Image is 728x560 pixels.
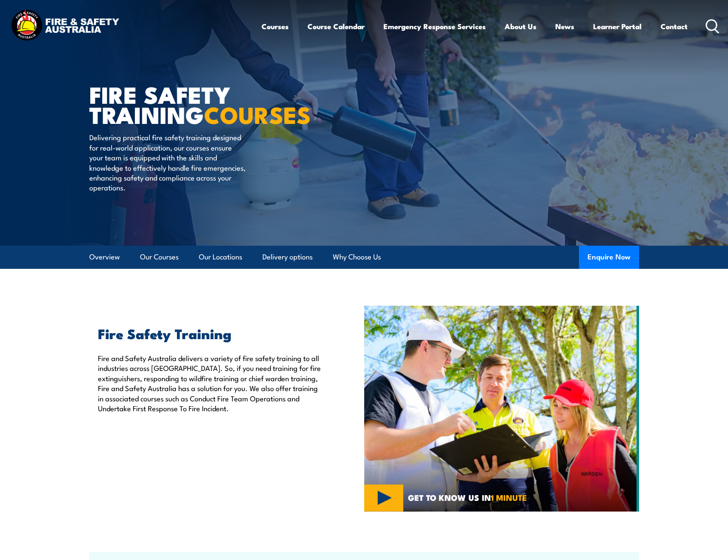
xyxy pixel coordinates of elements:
strong: 1 MINUTE [491,491,527,503]
span: GET TO KNOW US IN [408,494,527,501]
a: Overview [89,246,120,268]
a: News [555,15,574,38]
a: About Us [505,15,536,38]
h2: Fire Safety Training [98,327,325,339]
a: Our Courses [140,246,179,268]
a: Emergency Response Services [384,15,486,38]
strong: COURSES [204,96,311,132]
p: Fire and Safety Australia delivers a variety of fire safety training to all industries across [GE... [98,353,325,413]
a: Our Locations [199,246,242,268]
button: Enquire Now [579,246,639,269]
a: Courses [262,15,289,38]
a: Course Calendar [308,15,365,38]
h1: FIRE SAFETY TRAINING [89,84,302,124]
a: Why Choose Us [333,246,381,268]
p: Delivering practical fire safety training designed for real-world application, our courses ensure... [89,132,246,192]
img: Fire Safety Training Courses [364,306,639,512]
a: Delivery options [262,246,313,268]
a: Contact [661,15,688,38]
a: Learner Portal [593,15,642,38]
